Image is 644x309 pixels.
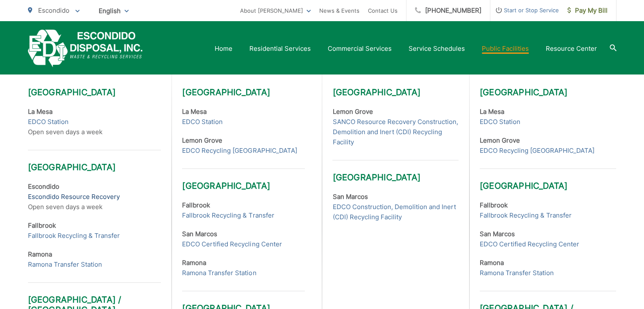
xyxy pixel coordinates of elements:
a: Contact Us [368,6,398,16]
strong: San Marcos [182,230,217,238]
a: Residential Services [249,44,311,54]
a: Ramona Transfer Station [28,259,102,270]
p: Open seven days a week [28,107,161,137]
h3: [GEOGRAPHIC_DATA] [332,160,458,182]
strong: La Mesa [28,108,53,116]
a: Public Facilities [482,44,529,54]
h3: [GEOGRAPHIC_DATA] [480,87,616,97]
strong: Lemon Grove [332,108,373,116]
a: Fallbrook Recycling & Transfer [480,210,572,221]
a: Escondido Resource Recovery [28,192,120,202]
span: Pay My Bill [567,6,608,16]
strong: Fallbrook [480,201,508,209]
strong: Fallbrook [28,221,56,229]
a: Ramona Transfer Station [182,268,256,278]
a: Ramona Transfer Station [480,268,554,278]
a: EDCO Station [182,117,223,127]
a: SANCO Resource Recovery Construction, Demolition and Inert (CDI) Recycling Facility [332,117,458,147]
a: EDCO Recycling [GEOGRAPHIC_DATA] [480,146,594,156]
h3: [GEOGRAPHIC_DATA] [182,168,305,191]
strong: San Marcos [332,193,368,201]
strong: Fallbrook [182,201,210,209]
p: Open seven days a week [28,182,161,212]
strong: Ramona [182,259,206,267]
a: Fallbrook Recycling & Transfer [28,231,120,241]
strong: Lemon Grove [182,136,222,144]
a: Fallbrook Recycling & Transfer [182,210,274,221]
strong: Lemon Grove [480,136,520,144]
h3: [GEOGRAPHIC_DATA] [28,150,161,172]
strong: Ramona [28,250,52,258]
h3: [GEOGRAPHIC_DATA] [28,87,161,97]
a: EDCO Certified Recycling Center [480,239,579,249]
a: Home [215,44,232,54]
a: EDCO Station [480,117,520,127]
span: English [92,3,135,18]
a: News & Events [319,6,359,16]
strong: La Mesa [182,108,207,116]
a: About [PERSON_NAME] [240,6,311,16]
a: Commercial Services [328,44,392,54]
strong: Escondido [28,182,59,190]
a: Service Schedules [409,44,465,54]
span: Escondido [38,6,69,14]
a: EDCD logo. Return to the homepage. [28,30,143,67]
strong: Ramona [480,259,504,267]
a: Resource Center [546,44,597,54]
h3: [GEOGRAPHIC_DATA] [332,87,458,97]
strong: La Mesa [480,108,504,116]
a: EDCO Station [28,117,69,127]
a: EDCO Construction, Demolition and Inert (CDI) Recycling Facility [332,202,458,222]
h3: [GEOGRAPHIC_DATA] [182,87,305,97]
strong: San Marcos [480,230,515,238]
h3: [GEOGRAPHIC_DATA] [480,168,616,191]
a: EDCO Recycling [GEOGRAPHIC_DATA] [182,146,297,156]
a: EDCO Certified Recycling Center [182,239,282,249]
